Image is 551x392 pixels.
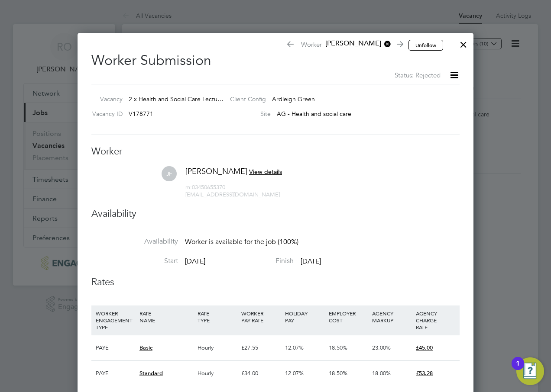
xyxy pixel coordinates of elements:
[94,335,137,360] div: PAYE
[414,305,457,335] div: AGENCY CHARGE RATE
[129,95,224,103] span: 2 x Health and Social Care Lectu…
[285,370,304,377] span: 12.07%
[185,238,298,246] span: Worker is available for the job (100%)
[223,110,271,118] label: Site
[185,183,225,191] span: 03450655370
[249,168,282,176] span: View details
[416,370,433,377] span: £53.28
[207,257,294,266] label: Finish
[185,191,280,198] span: [EMAIL_ADDRESS][DOMAIN_NAME]
[516,363,520,375] div: 1
[195,361,239,386] div: Hourly
[329,370,347,377] span: 18.50%
[408,40,443,51] button: Unfollow
[88,110,123,118] label: Vacancy ID
[239,335,283,360] div: £27.55
[91,45,460,80] h2: Worker Submission
[239,305,283,328] div: WORKER PAY RATE
[91,208,460,220] h3: Availability
[516,357,544,385] button: Open Resource Center, 1 new notification
[91,237,178,246] label: Availability
[239,361,283,386] div: £34.00
[372,370,391,377] span: 18.00%
[185,166,247,176] span: [PERSON_NAME]
[322,39,391,48] span: [PERSON_NAME]
[94,305,137,335] div: WORKER ENGAGEMENT TYPE
[195,335,239,360] div: Hourly
[370,305,414,328] div: AGENCY MARKUP
[91,276,460,289] h3: Rates
[129,110,153,118] span: V178771
[272,95,315,103] span: Ardleigh Green
[301,257,321,266] span: [DATE]
[285,344,304,351] span: 12.07%
[91,257,178,266] label: Start
[139,370,163,377] span: Standard
[94,361,137,386] div: PAYE
[88,95,123,103] label: Vacancy
[395,71,441,79] span: Status: Rejected
[185,183,192,191] span: m:
[162,166,177,181] span: JF
[91,145,460,158] h3: Worker
[329,344,347,351] span: 18.50%
[327,305,370,328] div: EMPLOYER COST
[137,305,195,328] div: RATE NAME
[139,344,152,351] span: Basic
[277,110,351,118] span: AG - Health and social care
[185,257,205,266] span: [DATE]
[195,305,239,328] div: RATE TYPE
[372,344,391,351] span: 23.00%
[283,305,327,328] div: HOLIDAY PAY
[416,344,433,351] span: £45.00
[223,95,266,103] label: Client Config
[286,39,402,51] span: Worker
